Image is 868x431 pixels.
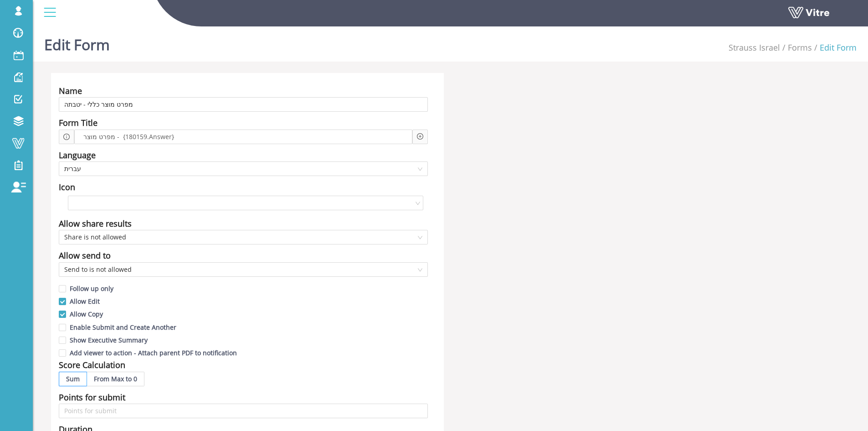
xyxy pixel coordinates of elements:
[59,391,125,404] div: Points for submit
[81,132,176,142] span: מפרט מוצר - {180159.Answer}
[59,358,125,371] div: Score Calculation
[66,284,117,293] span: Follow up only
[66,297,103,306] span: Allow Edit
[63,134,70,140] span: info-circle
[64,162,422,176] span: עברית
[59,149,96,161] div: Language
[59,84,82,97] div: Name
[64,230,422,244] span: Share is not allowed
[417,133,423,140] span: plus-circle
[66,336,151,344] span: Show Executive Summary
[59,249,111,262] div: Allow send to
[59,404,428,418] input: Points for submit
[66,348,241,357] span: Add viewer to action - Attach parent PDF to notification
[59,217,132,230] div: Allow share results
[812,41,857,54] li: Edit Form
[94,374,137,383] span: From Max to 0
[66,310,107,318] span: Allow Copy
[66,323,180,332] span: Enable Submit and Create Another
[729,42,780,53] a: Strauss Israel
[59,97,428,112] input: Name
[66,374,80,383] span: Sum
[788,42,812,53] a: Forms
[59,181,75,193] div: Icon
[64,263,422,276] span: Send to is not allowed
[44,23,110,62] h1: Edit Form
[59,116,98,129] div: Form Title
